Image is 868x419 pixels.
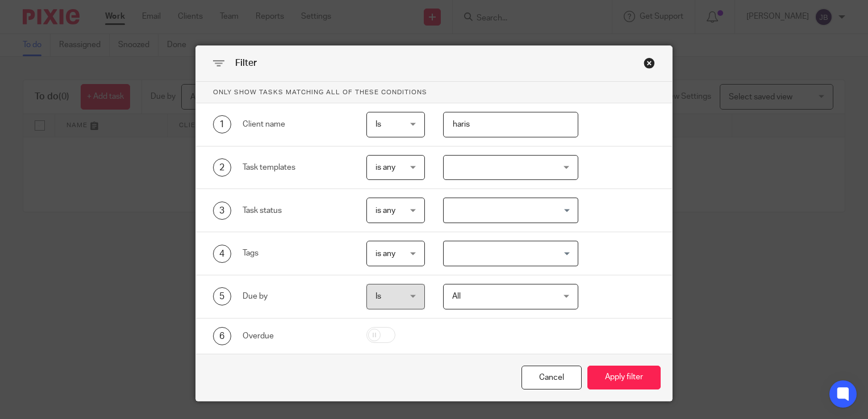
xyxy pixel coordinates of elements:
[375,207,395,215] span: is any
[375,250,395,258] span: is any
[243,291,349,302] div: Due by
[243,248,349,259] div: Tags
[243,119,349,130] div: Client name
[375,292,381,300] span: Is
[213,115,231,133] div: 1
[235,58,257,68] span: Filter
[452,292,461,300] span: All
[243,330,349,342] div: Overdue
[213,287,231,305] div: 5
[587,366,661,390] button: Apply filter
[443,198,579,223] div: Search for option
[213,202,231,220] div: 3
[644,57,655,69] div: Close this dialog window
[445,200,572,220] input: Search for option
[213,327,231,345] div: 6
[375,120,381,128] span: Is
[375,164,395,171] span: is any
[213,245,231,263] div: 4
[213,158,231,177] div: 2
[443,241,579,266] div: Search for option
[243,162,349,173] div: Task templates
[521,366,582,390] div: Close this dialog window
[445,244,572,263] input: Search for option
[196,82,672,103] p: Only show tasks matching all of these conditions
[243,205,349,216] div: Task status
